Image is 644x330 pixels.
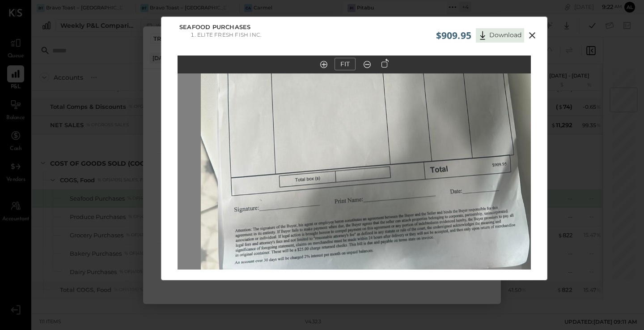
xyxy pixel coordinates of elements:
[197,31,262,38] li: Elite Fresh Fish Inc.
[179,23,250,32] span: Seafood Purchases
[476,28,524,43] button: Download
[436,29,471,42] span: $909.95
[335,58,356,70] button: FIT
